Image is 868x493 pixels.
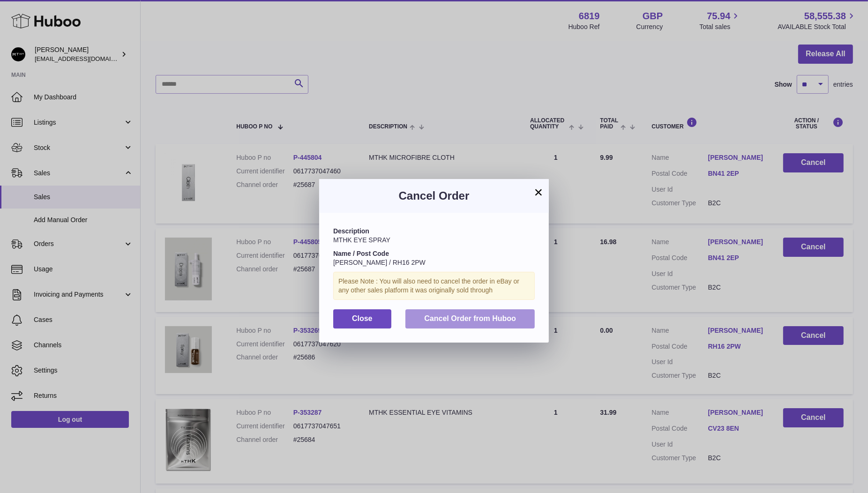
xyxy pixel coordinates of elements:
[424,314,516,322] span: Cancel Order from Huboo
[333,250,389,257] strong: Name / Post Code
[533,187,544,198] button: ×
[333,188,535,203] h3: Cancel Order
[333,227,369,235] strong: Description
[333,272,535,300] div: Please Note : You will also need to cancel the order in eBay or any other sales platform it was o...
[352,314,373,322] span: Close
[333,259,426,266] span: [PERSON_NAME] / RH16 2PW
[333,236,390,244] span: MTHK EYE SPRAY
[405,309,535,329] button: Cancel Order from Huboo
[333,309,391,329] button: Close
